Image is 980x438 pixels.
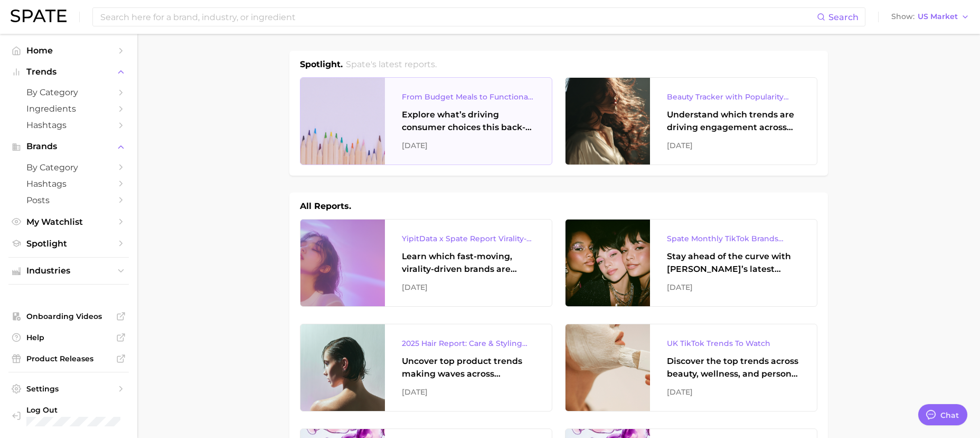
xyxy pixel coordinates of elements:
[11,10,67,22] img: SPATE
[667,90,800,103] div: Beauty Tracker with Popularity Index
[565,77,817,165] a: Beauty Tracker with Popularity IndexUnderstand which trends are driving engagement across platfor...
[891,14,915,20] span: Show
[26,45,111,56] span: Home
[26,239,111,249] span: Spotlight
[26,405,120,415] span: Log Out
[99,8,817,26] input: Search here for a brand, industry, or ingredient
[8,176,129,192] a: Hashtags
[889,10,972,24] button: ShowUS Market
[8,235,129,252] a: Spotlight
[667,355,800,380] div: Discover the top trends across beauty, wellness, and personal care on TikTok [GEOGRAPHIC_DATA].
[667,139,800,152] div: [DATE]
[8,381,129,397] a: Settings
[26,217,111,227] span: My Watchlist
[26,333,111,342] span: Help
[402,139,535,152] div: [DATE]
[402,250,535,276] div: Learn which fast-moving, virality-driven brands are leading the pack, the risks of viral growth, ...
[26,354,111,363] span: Product Releases
[8,64,129,80] button: Trends
[26,104,111,114] span: Ingredients
[667,281,800,294] div: [DATE]
[8,84,129,101] a: by Category
[667,232,800,245] div: Spate Monthly TikTok Brands Tracker
[26,195,111,205] span: Posts
[402,281,535,294] div: [DATE]
[26,266,111,276] span: Industries
[300,77,552,165] a: From Budget Meals to Functional Snacks: Food & Beverage Trends Shaping Consumer Behavior This Sch...
[300,324,552,412] a: 2025 Hair Report: Care & Styling ProductsUncover top product trends making waves across platforms...
[667,386,800,398] div: [DATE]
[300,200,351,213] h1: All Reports.
[8,117,129,133] a: Hashtags
[346,58,437,71] h2: Spate's latest reports.
[667,108,800,134] div: Understand which trends are driving engagement across platforms in the skin, hair, makeup, and fr...
[26,142,111,151] span: Brands
[828,12,859,22] span: Search
[667,250,800,276] div: Stay ahead of the curve with [PERSON_NAME]’s latest monthly tracker, spotlighting the fastest-gro...
[300,219,552,307] a: YipitData x Spate Report Virality-Driven Brands Are Taking a Slice of the Beauty PieLearn which f...
[8,192,129,208] a: Posts
[402,108,535,134] div: Explore what’s driving consumer choices this back-to-school season From budget-friendly meals to ...
[26,179,111,189] span: Hashtags
[26,384,111,394] span: Settings
[26,312,111,321] span: Onboarding Videos
[8,263,129,279] button: Industries
[26,120,111,130] span: Hashtags
[402,90,535,103] div: From Budget Meals to Functional Snacks: Food & Beverage Trends Shaping Consumer Behavior This Sch...
[300,58,343,71] h1: Spotlight.
[402,355,535,380] div: Uncover top product trends making waves across platforms — along with key insights into benefits,...
[8,351,129,367] a: Product Releases
[667,337,800,350] div: UK TikTok Trends To Watch
[8,159,129,176] a: by Category
[8,402,129,430] a: Log out. Currently logged in with e-mail swiener@maryruths.com.
[8,330,129,345] a: Help
[402,337,535,350] div: 2025 Hair Report: Care & Styling Products
[402,386,535,398] div: [DATE]
[26,67,111,77] span: Trends
[26,162,111,172] span: by Category
[918,14,958,20] span: US Market
[8,101,129,117] a: Ingredients
[402,232,535,245] div: YipitData x Spate Report Virality-Driven Brands Are Taking a Slice of the Beauty Pie
[8,139,129,154] button: Brands
[8,308,129,324] a: Onboarding Videos
[26,87,111,97] span: by Category
[8,214,129,230] a: My Watchlist
[8,42,129,59] a: Home
[565,219,817,307] a: Spate Monthly TikTok Brands TrackerStay ahead of the curve with [PERSON_NAME]’s latest monthly tr...
[565,324,817,412] a: UK TikTok Trends To WatchDiscover the top trends across beauty, wellness, and personal care on Ti...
